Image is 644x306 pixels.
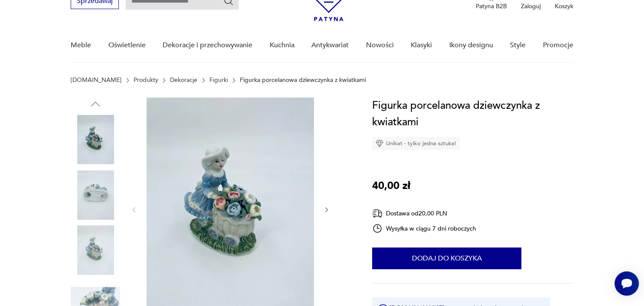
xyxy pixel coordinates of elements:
button: Dodaj do koszyka [372,247,521,269]
a: Klasyki [411,29,432,62]
p: Patyna B2B [476,2,507,10]
a: Promocje [543,29,573,62]
a: Produkty [134,77,158,84]
iframe: Smartsupp widget button [615,271,639,296]
a: Dekoracje i przechowywanie [163,29,252,62]
h1: Figurka porcelanowa dziewczynka z kwiatkami [372,98,573,130]
a: Meble [71,29,91,62]
a: Style [510,29,526,62]
a: Kuchnia [270,29,294,62]
a: Ikony designu [449,29,493,62]
a: Antykwariat [311,29,349,62]
img: Zdjęcie produktu Figurka porcelanowa dziewczynka z kwiatkami [71,170,120,220]
p: 40,00 zł [372,178,410,194]
a: Oświetlenie [108,29,146,62]
p: Zaloguj [521,2,541,10]
a: [DOMAIN_NAME] [71,77,121,84]
a: Dekoracje [170,77,197,84]
a: Figurki [209,77,228,84]
img: Ikona dostawy [372,208,382,219]
div: Wysyłka w ciągu 7 dni roboczych [372,223,476,234]
div: Unikat - tylko jedna sztuka! [372,137,460,150]
p: Koszyk [555,2,573,10]
a: Nowości [366,29,394,62]
img: Zdjęcie produktu Figurka porcelanowa dziewczynka z kwiatkami [71,225,120,275]
img: Zdjęcie produktu Figurka porcelanowa dziewczynka z kwiatkami [71,115,120,164]
p: Figurka porcelanowa dziewczynka z kwiatkami [240,77,366,84]
img: Ikona diamentu [376,140,383,147]
div: Dostawa od 20,00 PLN [372,208,476,219]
